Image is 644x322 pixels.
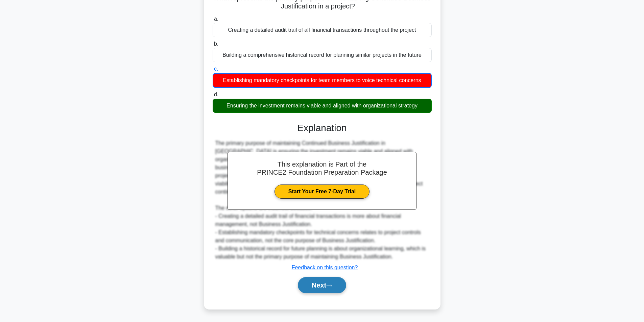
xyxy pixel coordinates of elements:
[214,41,218,47] span: b.
[214,92,218,97] span: d.
[217,122,428,134] h3: Explanation
[213,73,432,88] div: Establishing mandatory checkpoints for team members to voice technical concerns
[214,66,218,72] span: c.
[213,23,432,37] div: Creating a detailed audit trail of all financial transactions throughout the project
[213,48,432,62] div: Building a comprehensive historical record for planning similar projects in the future
[215,139,429,261] div: The primary purpose of maintaining Continued Business Justification in [GEOGRAPHIC_DATA] is ensur...
[275,184,369,199] a: Start Your Free 7-Day Trial
[298,277,346,293] button: Next
[214,16,218,22] span: a.
[213,99,432,113] div: Ensuring the investment remains viable and aligned with organizational strategy
[292,265,358,270] a: Feedback on this question?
